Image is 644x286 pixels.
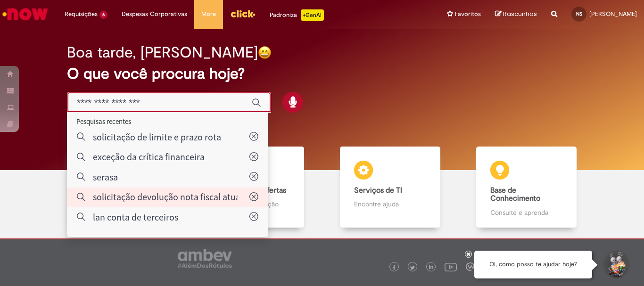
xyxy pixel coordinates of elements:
b: Base de Conhecimento [490,186,540,204]
img: logo_footer_twitter.png [410,265,415,270]
p: +GenAi [301,9,324,21]
img: logo_footer_workplace.png [466,262,474,271]
img: click_logo_yellow_360x200.png [230,7,256,21]
span: Requisições [65,9,98,19]
h2: Boa tarde, [PERSON_NAME] [67,44,258,61]
span: Favoritos [455,9,481,19]
span: Rascunhos [503,9,537,18]
span: More [201,9,216,19]
span: 6 [99,11,107,19]
img: logo_footer_facebook.png [392,265,396,270]
img: logo_footer_youtube.png [445,261,457,273]
p: Encontre ajuda [354,199,426,209]
p: Consulte e aprenda [490,208,562,217]
h2: O que você procura hoje? [67,65,577,82]
span: Despesas Corporativas [122,9,187,19]
img: ServiceNow [1,5,50,24]
img: logo_footer_linkedin.png [429,265,434,270]
b: Serviços de TI [354,186,402,195]
img: happy-face.png [258,46,272,59]
div: Oi, como posso te ajudar hoje? [474,251,592,278]
img: logo_footer_ambev_rotulo_gray.png [178,249,232,268]
button: Iniciar Conversa de Suporte [602,251,630,279]
span: [PERSON_NAME] [589,10,637,18]
a: Rascunhos [495,10,537,19]
a: Serviços de TI Encontre ajuda [322,147,458,228]
span: NS [576,11,582,17]
div: Padroniza [270,9,324,21]
a: Tirar dúvidas Tirar dúvidas com Lupi Assist e Gen Ai [50,147,186,228]
a: Base de Conhecimento Consulte e aprenda [458,147,594,228]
